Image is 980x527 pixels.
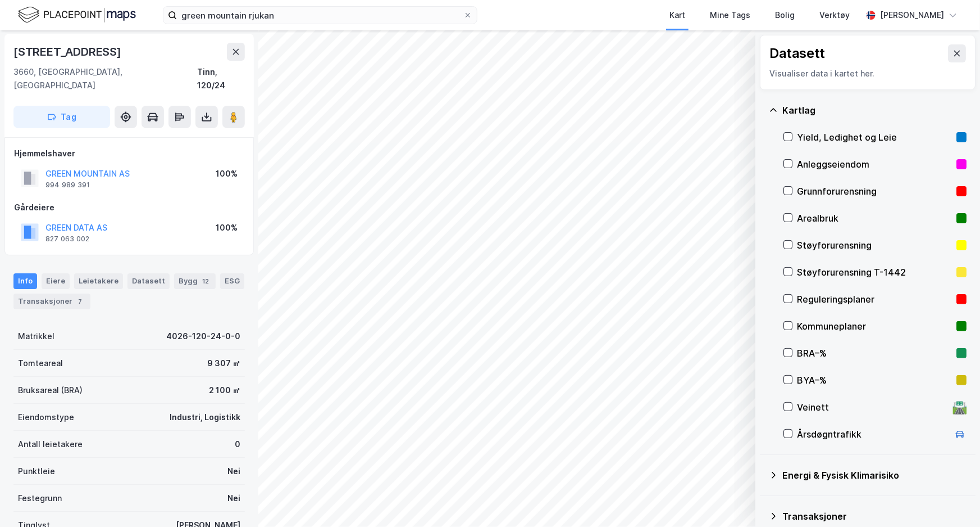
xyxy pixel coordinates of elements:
[782,103,967,117] div: Kartlag
[782,469,967,482] div: Energi & Fysisk Klimarisiko
[18,384,83,397] div: Bruksareal (BRA)
[14,147,244,160] div: Hjemmelshaver
[197,65,245,92] div: Tinn, 120/24
[797,157,952,171] div: Anleggseiendom
[13,65,197,92] div: 3660, [GEOGRAPHIC_DATA], [GEOGRAPHIC_DATA]
[769,67,966,80] div: Visualiser data i kartet her.
[200,276,211,287] div: 12
[18,357,63,370] div: Tomteareal
[18,330,54,343] div: Matrikkel
[775,8,795,22] div: Bolig
[209,384,240,397] div: 2 100 ㎡
[227,465,240,478] div: Nei
[952,400,968,415] div: 🛣️
[216,221,238,235] div: 100%
[924,473,980,527] div: Kontrollprogram for chat
[18,438,83,451] div: Antall leietakere
[166,330,240,343] div: 4026-120-24-0-0
[18,492,62,505] div: Festegrunn
[207,357,240,370] div: 9 307 ㎡
[127,273,170,289] div: Datasett
[13,106,110,128] button: Tag
[216,167,238,181] div: 100%
[174,273,216,289] div: Bygg
[797,130,952,144] div: Yield, Ledighet og Leie
[18,5,136,25] img: logo.f888ab2527a4732fd821a326f86c7f29.svg
[13,273,37,289] div: Info
[18,465,55,478] div: Punktleie
[769,44,825,62] div: Datasett
[235,438,240,451] div: 0
[797,211,952,225] div: Arealbruk
[18,411,74,424] div: Eiendomstype
[782,510,967,523] div: Transaksjoner
[75,296,86,307] div: 7
[880,8,944,22] div: [PERSON_NAME]
[797,238,952,252] div: Støyforurensning
[797,346,952,360] div: BRA–%
[797,265,952,279] div: Støyforurensning T-1442
[797,373,952,387] div: BYA–%
[797,427,949,441] div: Årsdøgntrafikk
[819,8,850,22] div: Verktøy
[74,273,123,289] div: Leietakere
[797,184,952,198] div: Grunnforurensning
[924,473,980,527] iframe: Chat Widget
[797,319,952,333] div: Kommuneplaner
[669,8,685,22] div: Kart
[797,400,949,414] div: Veinett
[170,411,240,424] div: Industri, Logistikk
[13,294,90,309] div: Transaksjoner
[42,273,70,289] div: Eiere
[45,235,89,244] div: 827 063 002
[45,181,90,190] div: 994 989 391
[797,292,952,306] div: Reguleringsplaner
[227,492,240,505] div: Nei
[14,201,244,214] div: Gårdeiere
[220,273,244,289] div: ESG
[710,8,750,22] div: Mine Tags
[177,7,463,24] input: Søk på adresse, matrikkel, gårdeiere, leietakere eller personer
[13,43,124,61] div: [STREET_ADDRESS]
